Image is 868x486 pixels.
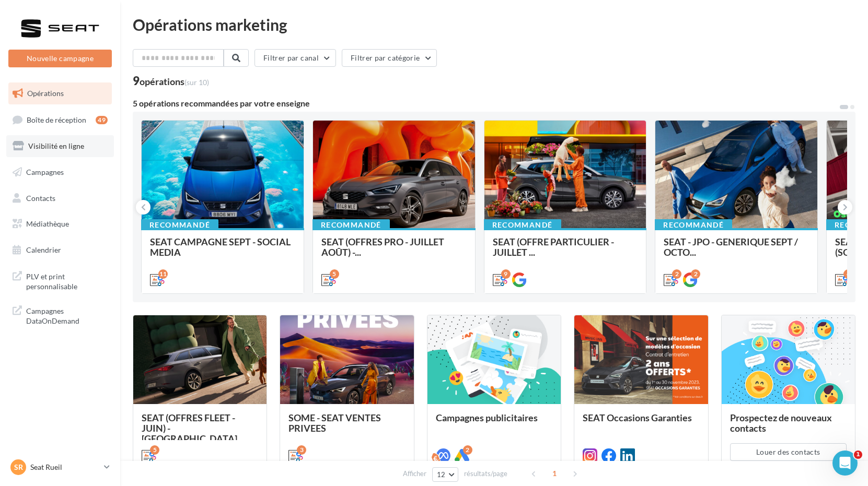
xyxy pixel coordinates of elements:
[6,109,114,131] a: Boîte de réception49
[297,445,306,455] div: 3
[546,465,563,482] span: 1
[141,219,218,231] div: Recommandé
[133,75,209,87] div: 9
[288,412,381,434] span: SOME - SEAT VENTES PRIVEES
[832,451,858,476] iframe: Intercom live chat
[142,412,244,444] span: SEAT (OFFRES FLEET - JUIN) - [GEOGRAPHIC_DATA]...
[6,213,114,235] a: Médiathèque
[436,412,538,423] span: Campagnes publicitaires
[501,269,511,279] div: 9
[8,457,112,477] a: SR Seat Rueil
[26,245,61,254] span: Calendrier
[26,193,55,202] span: Contacts
[843,269,853,279] div: 6
[133,17,855,32] div: Opérations marketing
[150,445,159,455] div: 5
[158,269,168,279] div: 11
[664,236,798,258] span: SEAT - JPO - GENERIQUE SEPT / OCTO...
[6,300,114,330] a: Campagnes DataOnDemand
[30,462,100,472] p: Seat Rueil
[854,451,862,459] span: 1
[184,78,209,87] span: (sur 10)
[493,236,614,258] span: SEAT (OFFRE PARTICULIER - JUILLET ...
[26,168,64,176] span: Campagnes
[27,115,86,124] span: Boîte de réception
[6,239,114,261] a: Calendrier
[691,269,700,279] div: 2
[140,77,209,86] div: opérations
[6,187,114,209] a: Contacts
[6,135,114,157] a: Visibilité en ligne
[6,161,114,183] a: Campagnes
[6,82,114,104] a: Opérations
[484,219,561,231] div: Recommandé
[432,467,459,482] button: 12
[672,269,681,279] div: 2
[730,443,847,461] button: Louer des contacts
[26,269,108,292] span: PLV et print personnalisable
[313,219,390,231] div: Recommandé
[330,269,339,279] div: 5
[403,469,426,479] span: Afficher
[6,265,114,296] a: PLV et print personnalisable
[96,116,108,124] div: 49
[28,141,84,150] span: Visibilité en ligne
[254,49,336,67] button: Filtrer par canal
[463,445,472,455] div: 2
[437,470,446,479] span: 12
[655,219,732,231] div: Recommandé
[26,304,108,326] span: Campagnes DataOnDemand
[321,236,444,258] span: SEAT (OFFRES PRO - JUILLET AOÛT) -...
[8,50,112,67] button: Nouvelle campagne
[150,236,291,258] span: SEAT CAMPAGNE SEPT - SOCIAL MEDIA
[27,89,64,98] span: Opérations
[133,99,839,108] div: 5 opérations recommandées par votre enseigne
[730,412,832,434] span: Prospectez de nouveaux contacts
[464,469,507,479] span: résultats/page
[26,219,69,228] span: Médiathèque
[14,462,23,472] span: SR
[583,412,692,423] span: SEAT Occasions Garanties
[342,49,437,67] button: Filtrer par catégorie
